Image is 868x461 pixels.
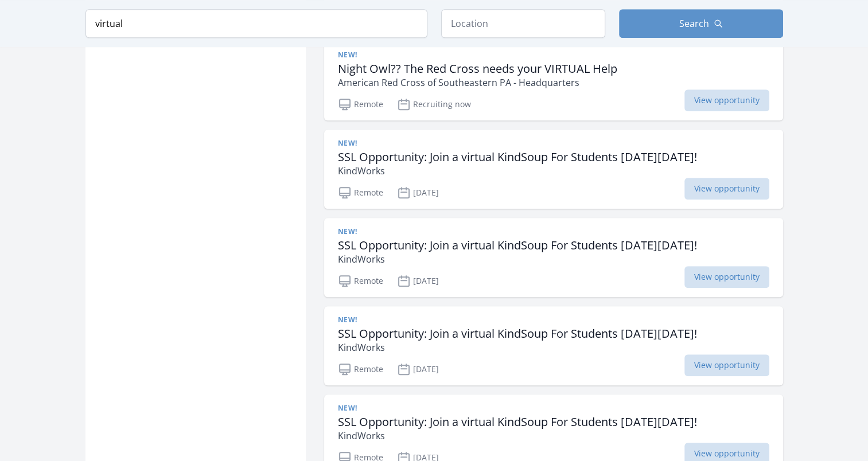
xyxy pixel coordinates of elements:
h3: SSL Opportunity: Join a virtual KindSoup For Students [DATE][DATE]! [338,415,697,429]
span: View opportunity [684,178,769,200]
p: Recruiting now [397,97,471,111]
span: New! [338,227,357,236]
a: New! Night Owl?? The Red Cross needs your VIRTUAL Help American Red Cross of Southeastern PA - He... [324,41,783,120]
h3: SSL Opportunity: Join a virtual KindSoup For Students [DATE][DATE]! [338,327,697,341]
input: Location [441,9,605,38]
a: New! SSL Opportunity: Join a virtual KindSoup For Students [DATE][DATE]! KindWorks Remote [DATE] ... [324,218,783,297]
p: KindWorks [338,252,697,266]
p: Remote [338,97,383,111]
span: New! [338,139,357,148]
input: Keyword [85,9,427,38]
span: View opportunity [684,89,769,111]
span: New! [338,404,357,413]
span: View opportunity [684,266,769,288]
p: Remote [338,362,383,376]
p: KindWorks [338,164,697,178]
p: American Red Cross of Southeastern PA - Headquarters [338,76,617,89]
p: KindWorks [338,429,697,443]
a: New! SSL Opportunity: Join a virtual KindSoup For Students [DATE][DATE]! KindWorks Remote [DATE] ... [324,306,783,385]
span: View opportunity [684,354,769,376]
p: [DATE] [397,362,439,376]
span: New! [338,315,357,325]
p: KindWorks [338,341,697,354]
span: New! [338,50,357,60]
p: [DATE] [397,274,439,288]
p: Remote [338,186,383,200]
p: [DATE] [397,186,439,200]
button: Search [619,9,783,38]
h3: Night Owl?? The Red Cross needs your VIRTUAL Help [338,62,617,76]
a: New! SSL Opportunity: Join a virtual KindSoup For Students [DATE][DATE]! KindWorks Remote [DATE] ... [324,130,783,209]
span: Search [679,17,709,30]
p: Remote [338,274,383,288]
h3: SSL Opportunity: Join a virtual KindSoup For Students [DATE][DATE]! [338,239,697,252]
h3: SSL Opportunity: Join a virtual KindSoup For Students [DATE][DATE]! [338,150,697,164]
